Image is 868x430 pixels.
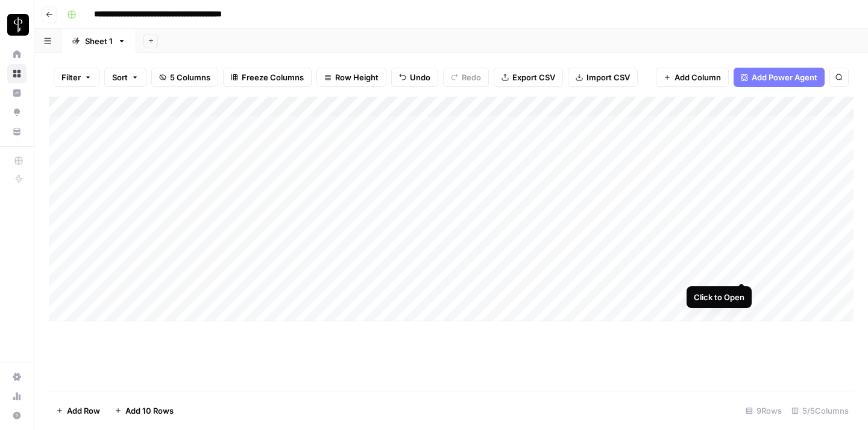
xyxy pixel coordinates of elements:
[67,405,100,417] span: Add Row
[49,401,107,420] button: Add Row
[7,10,27,40] button: Workspace: LP Production Workloads
[85,35,113,47] div: Sheet 1
[61,71,81,83] span: Filter
[112,71,128,83] span: Sort
[104,68,146,87] button: Sort
[494,68,563,87] button: Export CSV
[675,71,721,83] span: Add Column
[7,367,27,387] a: Settings
[7,83,27,103] a: Insights
[316,68,386,87] button: Row Height
[7,45,27,64] a: Home
[107,401,181,420] button: Add 10 Rows
[7,387,27,406] a: Usage
[7,406,27,425] button: Help + Support
[242,71,304,83] span: Freeze Columns
[7,122,27,141] a: Your Data
[54,68,99,87] button: Filter
[170,71,210,83] span: 5 Columns
[223,68,312,87] button: Freeze Columns
[734,68,825,87] button: Add Power Agent
[125,405,174,417] span: Add 10 Rows
[587,71,630,83] span: Import CSV
[741,401,787,420] div: 9 Rows
[410,71,430,83] span: Undo
[787,401,854,420] div: 5/5 Columns
[61,29,136,53] a: Sheet 1
[462,71,481,83] span: Redo
[335,71,379,83] span: Row Height
[568,68,638,87] button: Import CSV
[443,68,489,87] button: Redo
[151,68,218,87] button: 5 Columns
[656,68,729,87] button: Add Column
[7,103,27,122] a: Opportunities
[752,71,817,83] span: Add Power Agent
[694,291,744,303] div: Click to Open
[7,64,27,83] a: Browse
[391,68,438,87] button: Undo
[512,71,555,83] span: Export CSV
[7,14,29,36] img: LP Production Workloads Logo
